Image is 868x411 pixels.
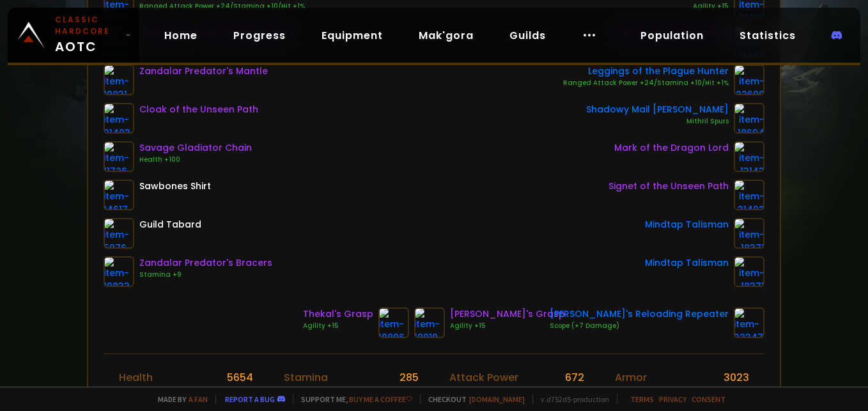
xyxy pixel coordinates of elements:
div: Leggings of the Plague Hunter [563,65,729,78]
a: a fan [189,394,208,404]
div: 17 % [566,385,584,401]
img: item-18371 [734,218,764,249]
div: Guild Tabard [139,218,201,231]
div: Dodge [615,385,649,401]
a: Buy me a coffee [349,394,412,404]
div: Attack Power [449,369,518,385]
img: item-21403 [104,103,134,134]
div: Armor [615,369,647,385]
div: Savage Gladiator Chain [139,141,252,155]
div: Mithril Spurs [586,116,729,127]
img: item-5976 [104,218,134,249]
div: Agility +15 [610,1,729,12]
img: item-19896 [378,307,409,338]
div: Ranged Attack Power +24/Stamina +10/Hit +1% [563,78,729,88]
div: [PERSON_NAME]'s Grasp [450,307,565,321]
span: Checkout [420,394,525,404]
a: Population [630,22,714,49]
span: Made by [150,394,208,404]
img: item-13143 [734,141,764,172]
div: Health +100 [139,155,252,165]
div: Zandalar Predator's Bracers [139,256,272,270]
img: item-18694 [734,103,764,134]
div: Intellect [284,385,326,401]
img: item-19833 [104,256,134,287]
img: item-22347 [734,307,764,338]
small: Classic Hardcore [55,14,120,37]
div: Mana [119,385,148,401]
div: Mark of the Dragon Lord [614,141,729,155]
img: item-18371 [734,256,764,287]
img: item-14617 [104,180,134,210]
div: Mindtap Talisman [645,218,729,231]
div: 3360 [228,385,253,401]
div: Melee critic [449,385,509,401]
div: Scope (+7 Damage) [550,321,729,331]
div: 128 [403,385,419,401]
span: v. d752d5 - production [532,394,609,404]
span: Support me, [293,394,412,404]
div: Agility +15 [303,321,373,331]
div: Stamina [284,369,328,385]
div: Ranged Attack Power +24/Stamina +10/Hit +1% [139,1,305,12]
a: Home [154,22,208,49]
img: item-11726 [104,141,134,172]
a: Statistics [729,22,806,49]
div: Signet of the Unseen Path [608,180,729,193]
span: AOTC [55,14,120,56]
div: [PERSON_NAME]'s Reloading Repeater [550,307,729,321]
div: 285 [399,369,419,385]
a: Mak'gora [408,22,484,49]
div: Health [119,369,153,385]
div: 14 % [730,385,749,401]
div: Thekal's Grasp [303,307,373,321]
img: item-19831 [104,65,134,95]
a: [DOMAIN_NAME] [469,394,525,404]
div: Zandalar Predator's Mantle [139,65,268,78]
div: Agility +15 [450,321,565,331]
img: item-19910 [414,307,445,338]
a: Classic HardcoreAOTC [8,8,139,63]
a: Guilds [499,22,556,49]
div: Cloak of the Unseen Path [139,103,258,116]
div: Stamina +9 [139,270,272,280]
a: Consent [692,394,725,404]
a: Privacy [659,394,686,404]
div: Mindtap Talisman [645,256,729,270]
a: Terms [630,394,654,404]
img: item-22690 [734,65,764,95]
img: item-21402 [734,180,764,210]
div: Shadowy Mail [PERSON_NAME] [586,103,729,116]
div: 3023 [724,369,749,385]
div: Sawbones Shirt [139,180,211,193]
a: Equipment [311,22,393,49]
div: 672 [565,369,584,385]
a: Report a bug [225,394,275,404]
a: Progress [223,22,296,49]
div: 5654 [227,369,253,385]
